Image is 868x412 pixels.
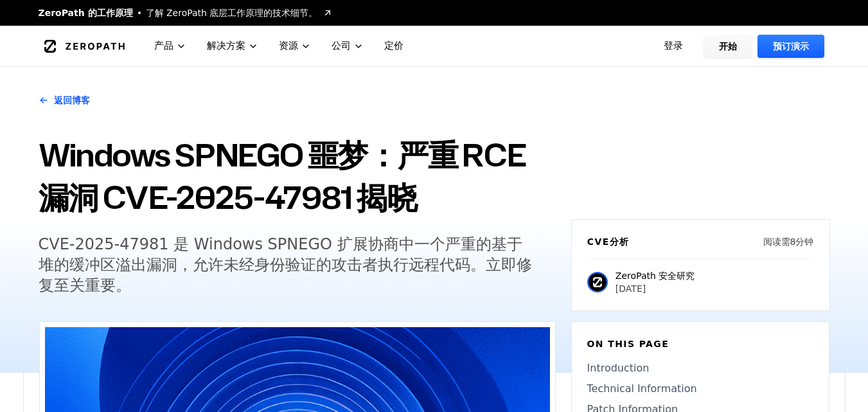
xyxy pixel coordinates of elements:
[616,271,695,281] font: ZeroPath 安全研究
[39,6,333,19] a: ZeroPath 的工作原理了解 ZeroPath 底层工作原理的技术细节。
[587,381,813,397] a: Technical Information
[39,235,532,294] font: CVE-2025-47981 是 Windows SPNEGO 扩展协商中一个严重的基于堆的缓冲区溢出漏洞，允许未经身份验证的攻击者执行远程代码。立即修复至关重要。
[704,35,752,58] a: 开始
[154,40,173,51] font: 产品
[269,26,321,66] button: 资源
[664,40,683,51] font: 登录
[23,26,846,66] nav: Global
[39,82,90,118] a: 返回博客
[332,40,351,51] font: 公司
[321,26,374,66] button: 公司
[144,26,197,66] button: 产品
[146,8,318,18] font: 了解 ZeroPath 底层工作原理的技术细节。
[763,237,790,247] font: 阅读需
[790,237,814,247] font: 8分钟
[587,237,630,247] font: CVE分析
[374,26,414,66] a: 定价
[384,40,403,51] font: 定价
[773,41,809,51] font: 预订演示
[587,272,608,292] img: ZeroPath Security Research
[587,361,813,376] a: Introduction
[616,283,646,294] font: [DATE]
[39,8,133,18] font: ZeroPath 的工作原理
[587,337,813,350] h6: On this page
[279,40,298,51] font: 资源
[648,35,698,58] a: 登录
[54,95,90,105] font: 返回博客
[719,41,737,51] font: 开始
[197,26,269,66] button: 解决方案
[39,133,526,219] font: Windows SPNEGO 噩梦：严重 RCE 漏洞 CVE-2025-47981 揭晓
[207,40,245,51] font: 解决方案
[757,35,824,58] a: 预订演示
